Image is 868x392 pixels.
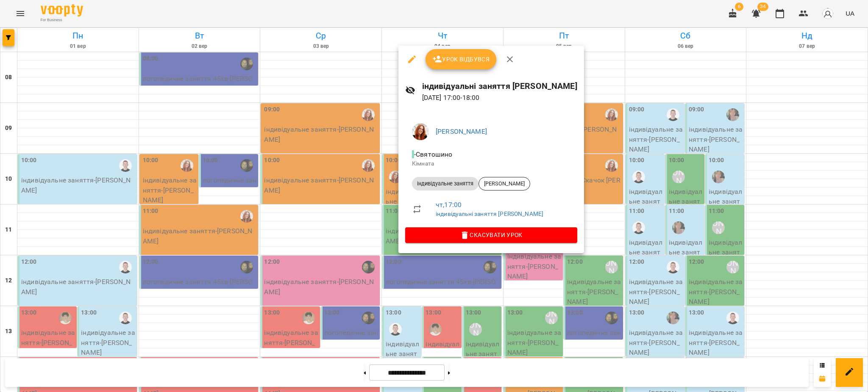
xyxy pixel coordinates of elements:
[426,49,497,69] button: Урок відбувся
[432,54,490,64] span: Урок відбувся
[436,210,543,217] a: індивідуальні заняття [PERSON_NAME]
[412,180,479,188] span: індивідуальне заняття
[422,93,577,103] p: [DATE] 17:00 - 18:00
[412,150,454,158] span: - Святошино
[412,123,429,140] img: 87ce9bc63f156d9d9ccaf1f43c22b222.jpg
[405,227,577,243] button: Скасувати Урок
[412,160,570,168] p: Кімната
[422,80,577,93] h6: індивідуальні заняття [PERSON_NAME]
[412,230,570,240] span: Скасувати Урок
[436,127,487,135] a: [PERSON_NAME]
[479,180,530,188] span: [PERSON_NAME]
[479,177,530,190] div: [PERSON_NAME]
[436,201,462,209] a: чт , 17:00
